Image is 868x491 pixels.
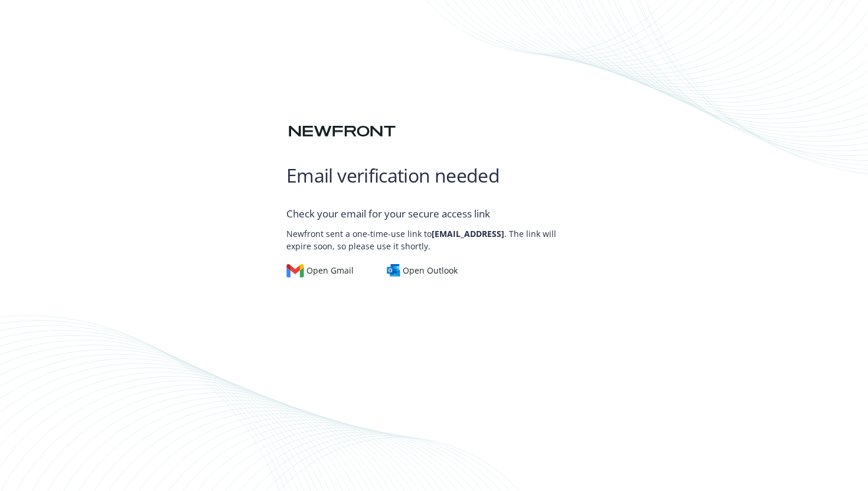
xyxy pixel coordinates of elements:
[432,228,504,239] b: [EMAIL_ADDRESS]
[387,264,458,277] div: Open Outlook
[286,264,304,277] img: gmail-logo.svg
[387,264,401,277] img: outlook-logo.svg
[286,164,582,187] h1: Email verification needed
[286,222,582,252] p: Newfront sent a one-time-use link to . The link will expire soon, so please use it shortly.
[286,121,398,142] img: Newfront logo
[286,264,354,277] div: Open Gmail
[286,206,582,222] div: Check your email for your secure access link
[387,264,468,277] a: Open Outlook
[286,264,363,277] a: Open Gmail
